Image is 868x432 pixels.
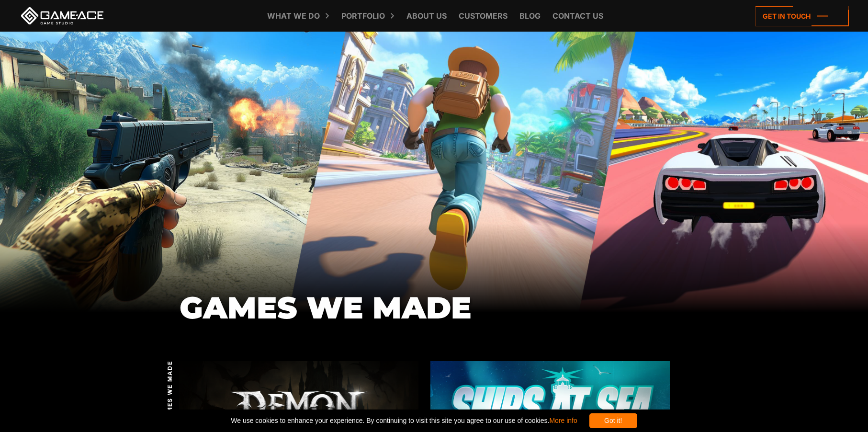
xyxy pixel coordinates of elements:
[166,360,174,423] span: GAMES WE MADE
[755,6,849,26] a: Get in touch
[180,291,689,325] h1: GAMES WE MADE
[589,413,637,428] div: Got it!
[549,417,577,424] a: More info
[231,413,577,428] span: We use cookies to enhance your experience. By continuing to visit this site you agree to our use ...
